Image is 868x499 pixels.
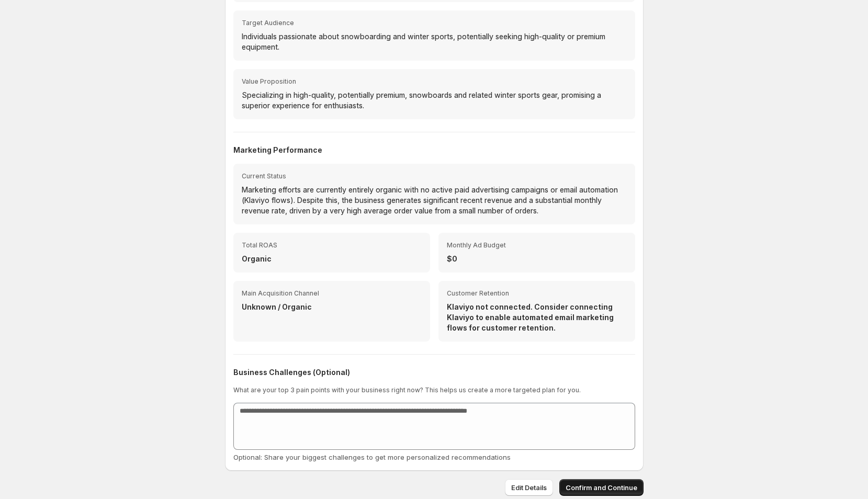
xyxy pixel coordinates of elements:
[233,453,511,461] span: Optional: Share your biggest challenges to get more personalized recommendations
[447,241,627,249] span: Monthly Ad Budget
[242,302,422,312] p: Unknown / Organic
[233,367,635,378] h2: Business Challenges (Optional)
[447,289,627,298] span: Customer Retention
[242,19,627,27] span: Target Audience
[242,241,422,249] span: Total ROAS
[242,289,422,298] span: Main Acquisition Channel
[242,185,627,216] p: Marketing efforts are currently entirely organic with no active paid advertising campaigns or ema...
[447,254,627,264] p: $0
[511,482,547,493] span: Edit Details
[233,386,635,394] p: What are your top 3 pain points with your business right now? This helps us create a more targete...
[566,482,637,493] span: Confirm and Continue
[559,479,644,496] button: Confirm and Continue
[505,479,553,496] button: Edit Details
[233,145,635,155] h2: Marketing Performance
[242,77,627,86] span: Value Proposition
[242,90,627,111] p: Specializing in high-quality, potentially premium, snowboards and related winter sports gear, pro...
[242,172,627,180] span: Current Status
[242,31,627,52] p: Individuals passionate about snowboarding and winter sports, potentially seeking high-quality or ...
[242,254,422,264] p: Organic
[447,302,627,333] p: Klaviyo not connected. Consider connecting Klaviyo to enable automated email marketing flows for ...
